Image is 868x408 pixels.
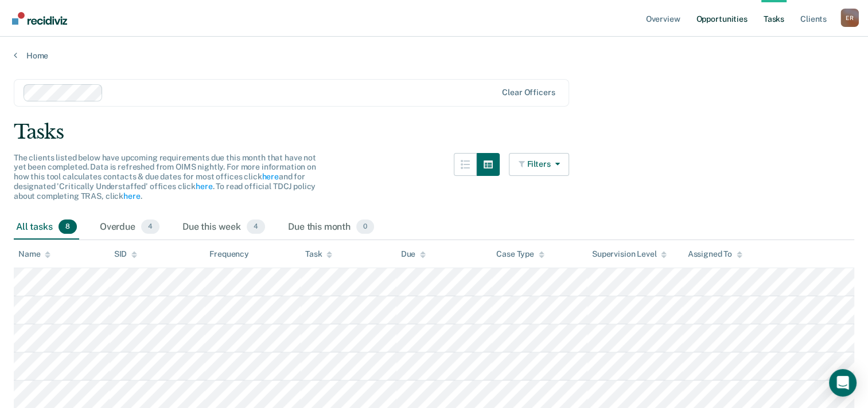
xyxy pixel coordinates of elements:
[509,153,570,176] button: Filters
[356,219,374,234] span: 0
[59,219,77,234] span: 8
[305,249,332,259] div: Task
[14,50,854,61] a: Home
[840,9,859,27] div: E R
[12,12,67,25] img: Recidiviz
[592,249,667,259] div: Supervision Level
[180,215,267,240] div: Due this week4
[14,215,79,240] div: All tasks8
[14,153,316,201] span: The clients listed below have upcoming requirements due this month that have not yet been complet...
[262,172,278,181] a: here
[98,215,162,240] div: Overdue4
[687,249,742,259] div: Assigned To
[114,249,138,259] div: SID
[829,369,857,397] div: Open Intercom Messenger
[141,219,159,234] span: 4
[14,120,854,144] div: Tasks
[496,249,544,259] div: Case Type
[18,249,50,259] div: Name
[401,249,426,259] div: Due
[502,88,555,97] div: Clear officers
[247,219,265,234] span: 4
[286,215,376,240] div: Due this month0
[209,249,249,259] div: Frequency
[123,191,140,201] a: here
[840,9,859,27] button: Profile dropdown button
[196,182,212,191] a: here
